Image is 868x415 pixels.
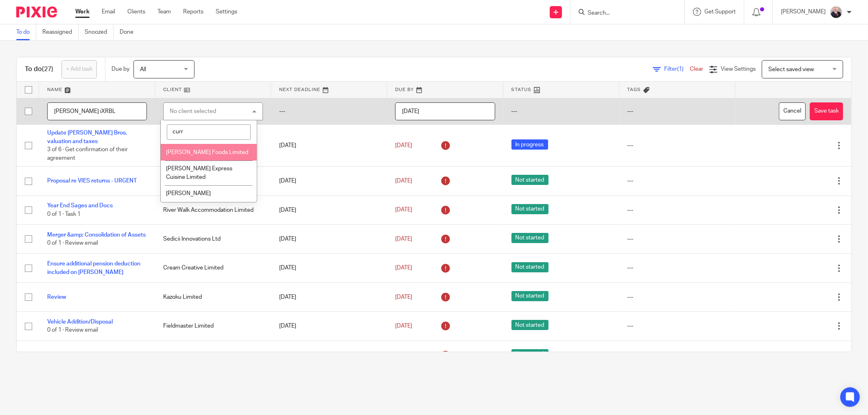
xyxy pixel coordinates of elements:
div: --- [627,141,727,150]
span: Filter [664,66,690,72]
span: [DATE] [395,323,412,329]
div: --- [627,322,727,330]
p: [PERSON_NAME] [781,8,826,16]
a: Team [157,8,171,16]
span: Not started [512,233,549,243]
div: --- [627,264,727,272]
span: [DATE] [395,294,412,300]
td: --- [271,98,387,125]
div: --- [627,351,727,359]
span: [DATE] [395,265,412,271]
td: [DATE] [271,224,387,253]
a: Clear [690,66,703,72]
td: [DATE] [271,254,387,282]
button: Cancel [779,102,806,121]
span: Select saved view [768,67,814,72]
h1: To do [25,65,53,74]
td: Kazoku Limited [155,282,271,311]
a: Vehicle Addition/Disposal [47,319,113,325]
a: Settings [216,8,237,16]
td: [PERSON_NAME] Bros Limited [155,125,271,167]
span: [DATE] [395,178,412,184]
span: 3 of 6 · Get confirmation of their agreement [47,147,128,161]
td: [DATE] [271,167,387,196]
a: Reassigned [42,24,79,40]
a: Update [PERSON_NAME] Bros. valuation and taxes [47,130,127,144]
div: --- [627,235,727,243]
img: ComerfordFoley-30PS%20-%20Ger%201.jpg [830,6,843,19]
td: Sedicii Innovations Ltd [155,224,271,253]
span: 0 of 1 · Review email [47,328,98,333]
td: --- [619,98,735,125]
a: Year End Sages and Docs [47,203,113,209]
span: [PERSON_NAME] Foods Limited [166,150,248,155]
td: [DATE] [271,125,387,167]
span: Not started [512,320,549,330]
td: ATS - Atlas Ireland Limited [155,167,271,196]
td: --- [503,98,619,125]
a: Ensure additional pension deduction included on [PERSON_NAME] [47,261,140,275]
div: --- [627,206,727,214]
span: [DATE] [395,207,412,213]
img: Pixie [16,7,57,17]
a: + Add task [61,60,97,78]
p: Due by [112,65,129,73]
span: (1) [677,66,684,72]
a: Proposal re VIES returns - URGENT [47,178,137,184]
a: Done [120,24,140,40]
div: --- [627,293,727,301]
span: View Settings [721,66,756,72]
input: Task name [47,102,147,121]
span: In progress [512,139,548,150]
td: Waterford GAA Sport CLG [155,341,271,369]
div: --- [627,177,727,185]
a: Email [102,8,115,16]
button: Save task [810,102,843,121]
span: Not started [512,291,549,301]
span: 0 of 1 · Review email [47,240,98,246]
a: Clients [127,8,145,16]
a: Reports [183,8,203,16]
span: Not started [512,175,549,185]
span: [PERSON_NAME] [166,191,211,196]
td: [DATE] [271,282,387,311]
a: Work [75,8,90,16]
input: Search options... [167,124,251,140]
a: To do [16,24,36,40]
td: Cream Creative Limited [155,254,271,282]
div: No client selected [170,109,216,114]
a: Snoozed [85,24,114,40]
span: [DATE] [395,143,412,148]
input: Pick a date [395,102,495,121]
span: [PERSON_NAME] Express Cuisine Limited [166,166,232,180]
span: (27) [42,66,53,72]
span: All [140,67,146,72]
td: Fieldmaster Limited [155,312,271,341]
span: Not started [512,349,549,359]
td: [DATE] [271,341,387,369]
span: Not started [512,204,549,214]
a: Review [47,294,66,300]
span: [DATE] [395,236,412,242]
span: Tags [627,87,641,92]
input: Search [587,10,660,17]
a: Merger &amp; Consolidation of Assets [47,232,146,238]
span: 0 of 1 · Task 1 [47,211,81,217]
td: River Walk Accommodation Limited [155,196,271,224]
td: [DATE] [271,196,387,224]
span: Not started [512,262,549,272]
span: Get Support [704,9,736,15]
td: [DATE] [271,312,387,341]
